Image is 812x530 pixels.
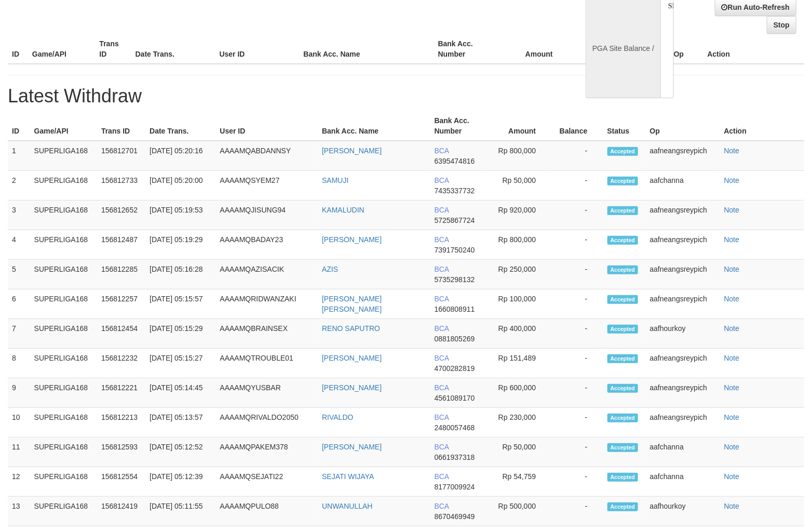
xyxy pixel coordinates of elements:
[435,305,475,313] span: 1660808911
[435,364,475,373] span: 4700282819
[486,497,551,526] td: Rp 500,000
[724,235,740,244] a: Note
[646,319,720,349] td: aafhourkoy
[646,289,720,319] td: aafneangsreypich
[215,497,318,526] td: AAAAMQPULO88
[430,111,486,141] th: Bank Acc. Number
[97,201,145,230] td: 156812652
[435,394,475,402] span: 4561089170
[646,201,720,230] td: aafneangsreypich
[97,349,145,378] td: 156812232
[646,141,720,171] td: aafneangsreypich
[435,335,475,343] span: 0881805269
[724,413,740,421] a: Note
[486,230,551,260] td: Rp 800,000
[435,206,449,214] span: BCA
[551,349,603,378] td: -
[8,171,30,201] td: 2
[435,187,475,195] span: 7435337732
[30,289,97,319] td: SUPERLIGA168
[322,176,348,184] a: SAMUJI
[551,230,603,260] td: -
[145,438,215,467] td: [DATE] 05:12:52
[322,443,382,451] a: [PERSON_NAME]
[8,34,28,64] th: ID
[724,324,740,333] a: Note
[8,230,30,260] td: 4
[646,438,720,467] td: aafchanna
[215,141,318,171] td: AAAAMQABDANNSY
[435,443,449,451] span: BCA
[30,201,97,230] td: SUPERLIGA168
[435,157,475,165] span: 6395474816
[434,34,502,64] th: Bank Acc. Number
[607,443,639,452] span: Accepted
[486,201,551,230] td: Rp 920,000
[551,141,603,171] td: -
[97,111,145,141] th: Trans ID
[30,497,97,526] td: SUPERLIGA168
[724,383,740,392] a: Note
[322,502,373,510] a: UNWANULLAH
[646,171,720,201] td: aafchanna
[607,354,639,363] span: Accepted
[8,111,30,141] th: ID
[30,171,97,201] td: SUPERLIGA168
[97,289,145,319] td: 156812257
[131,34,215,64] th: Date Trans.
[322,472,374,481] a: SEJATI WIJAYA
[486,289,551,319] td: Rp 100,000
[435,265,449,273] span: BCA
[145,319,215,349] td: [DATE] 05:15:29
[551,201,603,230] td: -
[486,378,551,408] td: Rp 600,000
[215,171,318,201] td: AAAAMQSYEM27
[435,216,475,224] span: 5725867724
[30,230,97,260] td: SUPERLIGA168
[97,408,145,438] td: 156812213
[30,349,97,378] td: SUPERLIGA168
[486,467,551,497] td: Rp 54,759
[435,324,449,333] span: BCA
[30,319,97,349] td: SUPERLIGA168
[322,235,382,244] a: [PERSON_NAME]
[551,111,603,141] th: Balance
[607,502,639,511] span: Accepted
[486,438,551,467] td: Rp 50,000
[607,266,639,274] span: Accepted
[724,443,740,451] a: Note
[322,295,382,313] a: [PERSON_NAME] [PERSON_NAME]
[8,408,30,438] td: 10
[30,467,97,497] td: SUPERLIGA168
[145,497,215,526] td: [DATE] 05:11:55
[8,378,30,408] td: 9
[145,230,215,260] td: [DATE] 05:19:29
[551,497,603,526] td: -
[724,472,740,481] a: Note
[97,319,145,349] td: 156812454
[215,349,318,378] td: AAAAMQTROUBLE01
[322,147,382,155] a: [PERSON_NAME]
[551,289,603,319] td: -
[97,467,145,497] td: 156812554
[145,408,215,438] td: [DATE] 05:13:57
[215,408,318,438] td: AAAAMQRIVALDO2050
[95,34,131,64] th: Trans ID
[569,34,630,64] th: Balance
[435,176,449,184] span: BCA
[215,289,318,319] td: AAAAMQRIDWANZAKI
[551,319,603,349] td: -
[435,502,449,510] span: BCA
[724,354,740,362] a: Note
[646,349,720,378] td: aafneangsreypich
[720,111,804,141] th: Action
[607,473,639,482] span: Accepted
[97,171,145,201] td: 156812733
[8,467,30,497] td: 12
[646,260,720,289] td: aafneangsreypich
[724,147,740,155] a: Note
[607,177,639,186] span: Accepted
[646,467,720,497] td: aafchanna
[435,483,475,491] span: 8177009924
[501,34,569,64] th: Amount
